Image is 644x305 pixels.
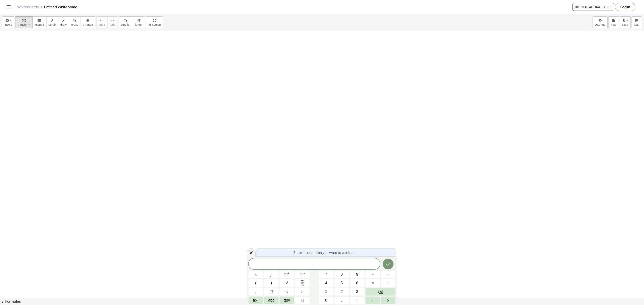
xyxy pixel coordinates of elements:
span: 2 [341,289,343,295]
span: 0 [325,297,327,303]
i: undo [100,18,104,23]
button: Left arrow [366,297,380,304]
button: format_sizesmaller [119,16,133,28]
span: αβγ [284,297,290,303]
button: Divide [381,279,395,287]
span: < [286,289,288,295]
span: smaller [121,23,131,26]
span: load [634,23,639,26]
sup: n [303,272,305,275]
button: Greater than [295,288,310,296]
button: Square root [280,279,294,287]
span: √ [286,280,288,286]
button: save [620,16,631,28]
button: Done [383,259,394,269]
span: | [303,298,304,302]
span: save [622,23,628,26]
span: + [372,272,374,277]
span: . [341,297,342,303]
span: 1 [325,289,327,295]
button: format_sizelarger [133,16,145,28]
button: Times [366,279,380,287]
button: erase [69,16,81,28]
span: erase [71,23,78,26]
button: . [334,297,349,304]
button: scrub [46,16,58,28]
span: larger [135,23,143,26]
button: Less than [280,288,294,296]
button: , [249,288,263,296]
button: Collaborate Live [572,3,614,11]
span: transform [17,23,30,26]
button: ( [249,279,263,287]
span: ​ [313,262,315,267]
button: 7 [319,271,333,278]
span: abc [268,297,274,303]
span: 4 [325,280,327,286]
button: 0 [319,297,333,304]
button: Equals [350,297,364,304]
span: ⬚ [284,272,288,277]
span: arrange [83,23,93,26]
i: redo [110,18,115,23]
span: settings [595,23,605,26]
span: redo [110,23,115,26]
span: ( [255,280,257,286]
button: 2 [334,288,349,296]
span: f(x) [253,297,259,303]
button: ) [264,279,278,287]
button: Plus [366,271,380,278]
button: 6 [350,279,364,287]
button: arrange [81,16,95,28]
span: – [387,272,389,277]
span: keypad [35,23,44,26]
button: 1 [319,288,333,296]
span: , [255,289,256,295]
span: 9 [356,272,358,277]
button: load [632,16,642,28]
span: x [255,272,257,277]
button: 3 [350,288,364,296]
span: scrub [49,23,56,26]
span: y [271,272,272,277]
button: redoredo [107,16,118,28]
button: 8 [334,271,349,278]
span: Enter an equation you want to work on. [293,250,356,255]
button: Log in [615,3,635,11]
span: draw [60,23,67,26]
button: transform [15,16,33,28]
span: | [301,298,302,302]
span: 5 [341,280,343,286]
span: = [356,297,358,303]
span: ⬚ [269,289,273,295]
button: Functions [249,297,263,304]
button: 4 [319,279,333,287]
button: y [264,271,278,278]
button: Toggle navigation [5,3,12,10]
span: fullscreen [148,23,161,26]
button: 5 [334,279,349,287]
a: Whiteboards [17,5,39,9]
span: ⬚ [300,272,303,277]
i: format_size [124,18,128,23]
span: 3 [356,289,358,295]
span: ÷ [387,280,389,286]
button: fullscreen [146,16,163,28]
button: Fraction [295,279,310,287]
button: Absolute value [295,297,310,304]
sup: 2 [288,272,289,275]
button: Backspace [366,288,395,296]
button: undoundo [96,16,107,28]
span: > [301,289,303,295]
button: new [608,16,619,28]
span: 8 [341,272,343,277]
span: a [301,297,304,303]
span: 6 [356,280,358,286]
span: × [372,280,374,286]
button: settings [593,16,608,28]
span: new [611,23,616,26]
i: format_size [137,18,141,23]
i: keyboard [37,18,41,23]
button: Alphabet [264,297,278,304]
span: undo [99,23,105,26]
